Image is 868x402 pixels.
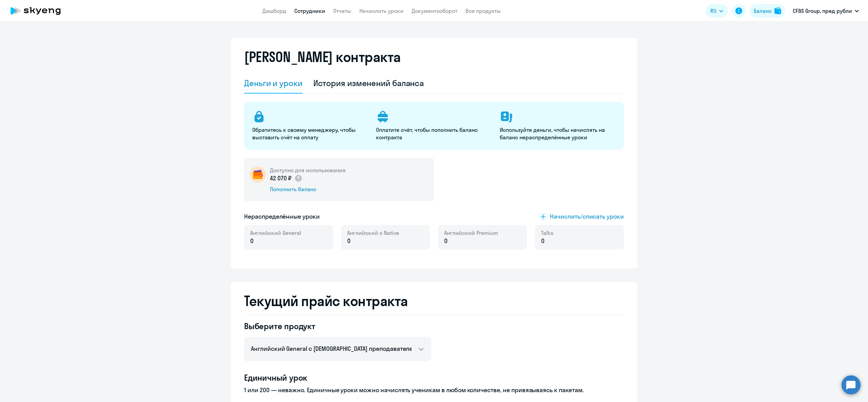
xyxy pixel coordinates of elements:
[444,237,448,245] span: 0
[244,321,431,331] h4: Выберите продукт
[550,212,624,221] span: Начислить/списать уроки
[244,78,302,88] div: Деньги и уроки
[250,166,266,183] img: wallet-circle.png
[333,7,351,14] a: Отчеты
[412,7,457,14] a: Документооборот
[754,7,772,15] div: Баланс
[270,185,346,193] div: Пополнить баланс
[789,3,862,19] button: CF&S Group, пред рубли
[750,4,785,18] button: Балансbalance
[244,212,320,221] h5: Нераспределённые уроки
[244,372,624,383] h4: Единичный урок
[774,7,781,14] img: balance
[252,126,368,141] p: Обратитесь к своему менеджеру, чтобы выставить счёт на оплату
[444,229,498,237] span: Английский Premium
[270,174,302,183] p: 42 070 ₽
[541,237,545,245] span: 0
[262,7,286,14] a: Дашборд
[313,78,424,88] div: История изменений баланса
[250,237,254,245] span: 0
[250,229,301,237] span: Английский General
[347,229,399,237] span: Английский с Native
[244,293,624,309] h2: Текущий прайс контракта
[541,229,553,237] span: Talks
[244,49,401,65] h2: [PERSON_NAME] контракта
[359,7,403,14] a: Начислить уроки
[347,237,351,245] span: 0
[500,126,615,141] p: Используйте деньги, чтобы начислять на баланс нераспределённые уроки
[294,7,325,14] a: Сотрудники
[244,386,624,395] p: 1 или 200 — неважно. Единичные уроки можно начислять ученикам в любом количестве, не привязываясь...
[376,126,492,141] p: Оплатите счёт, чтобы пополнить баланс контракта
[466,7,501,14] a: Все продукты
[270,166,346,174] h5: Доступно для использования
[793,7,852,15] p: CF&S Group, пред рубли
[706,4,728,18] button: RU
[710,7,716,15] span: RU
